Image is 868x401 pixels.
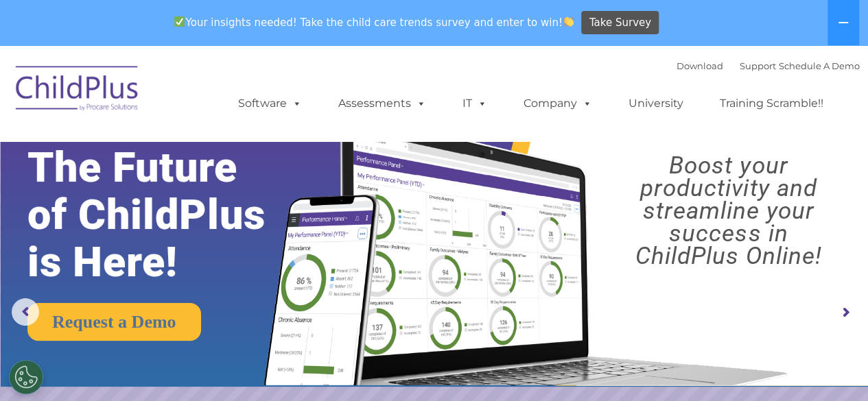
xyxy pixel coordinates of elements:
a: IT [449,90,501,117]
a: Software [224,90,316,117]
a: Support [740,60,776,71]
a: Assessments [325,90,440,117]
a: Take Survey [581,11,659,35]
img: ✅ [174,16,185,27]
span: Last name [191,90,233,101]
font: | [677,60,860,71]
a: Request a Demo [27,303,201,341]
img: ChildPlus by Procare Solutions [9,56,146,125]
rs-layer: The Future of ChildPlus is Here! [27,144,305,286]
rs-layer: Boost your productivity and streamline your success in ChildPlus Online! [600,154,857,267]
a: Company [510,90,606,117]
img: 👏 [563,16,574,27]
span: Your insights needed! Take the child care trends survey and enter to win! [169,9,580,36]
a: Schedule A Demo [779,60,860,71]
a: Training Scramble!! [706,90,837,117]
button: Cookies Settings [9,360,43,394]
span: Phone number [191,147,249,157]
a: University [615,90,697,117]
a: Download [677,60,723,71]
span: Take Survey [589,11,651,35]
